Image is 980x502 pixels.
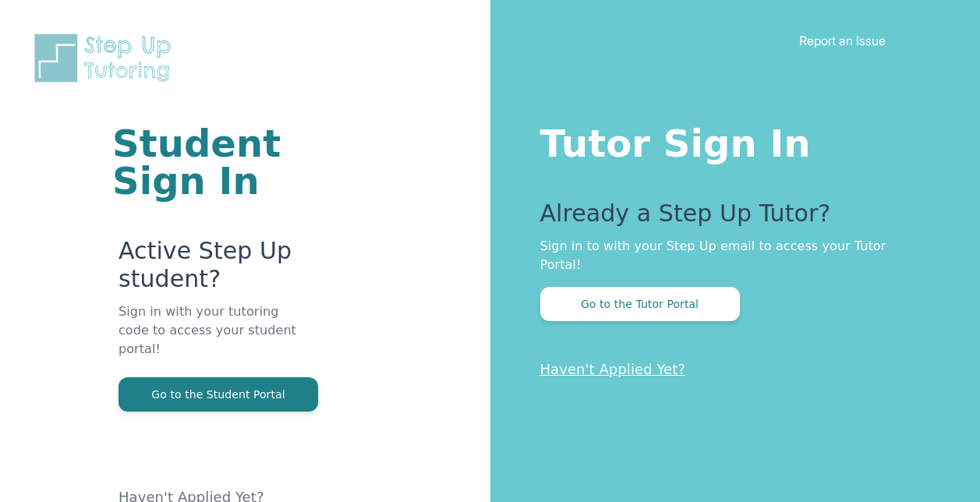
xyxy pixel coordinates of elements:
[540,361,686,377] a: Haven't Applied Yet?
[540,200,918,237] p: Already a Step Up Tutor?
[540,296,740,311] a: Go to the Tutor Portal
[119,302,303,377] p: Sign in with your tutoring code to access your student portal!
[31,31,181,85] img: Step Up Tutoring horizontal logo
[540,118,918,162] h1: Tutor Sign In
[799,33,886,48] a: Report an Issue
[112,125,303,200] h1: Student Sign In
[540,287,740,321] button: Go to the Tutor Portal
[119,237,303,302] p: Active Step Up student?
[119,377,318,412] button: Go to the Student Portal
[119,387,318,401] a: Go to the Student Portal
[540,237,918,274] p: Sign in to with your Step Up email to access your Tutor Portal!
